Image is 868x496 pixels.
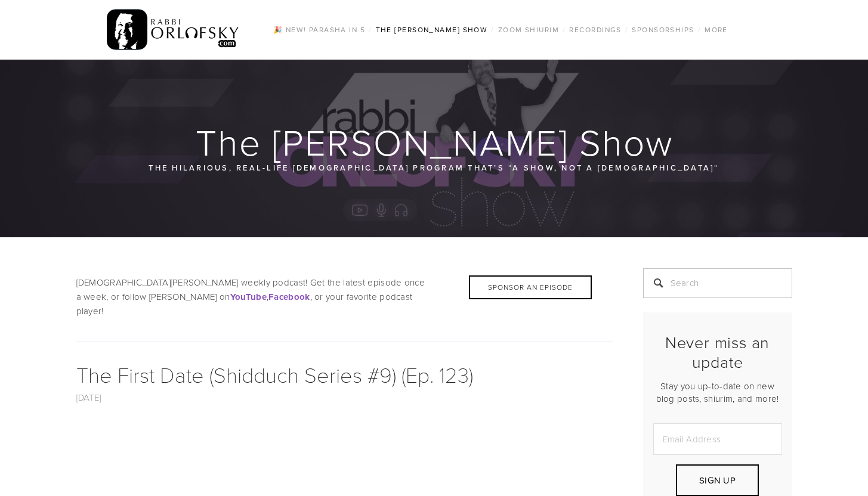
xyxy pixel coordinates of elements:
span: / [625,24,628,35]
a: The [PERSON_NAME] Show [372,22,492,38]
img: RabbiOrlofsky.com [107,7,240,53]
h1: The [PERSON_NAME] Show [76,123,793,161]
a: 🎉 NEW! Parasha in 5 [270,22,369,38]
button: Sign Up [676,464,758,496]
strong: Facebook [268,290,310,303]
a: Sponsorships [628,22,697,38]
span: / [698,24,701,35]
span: / [563,24,566,35]
div: Sponsor an Episode [469,275,592,299]
a: Recordings [566,22,625,38]
span: Sign Up [699,474,736,486]
h2: Never miss an update [653,333,782,371]
input: Search [643,268,792,298]
p: The hilarious, real-life [DEMOGRAPHIC_DATA] program that’s “a show, not a [DEMOGRAPHIC_DATA]“ [148,161,721,174]
a: [DATE] [76,391,101,404]
a: More [701,22,731,38]
a: YouTube [230,290,267,303]
p: [DEMOGRAPHIC_DATA][PERSON_NAME] weekly podcast! Get the latest episode once a week, or follow [PE... [76,275,613,318]
span: / [369,24,372,35]
strong: YouTube [230,290,267,303]
span: / [491,24,494,35]
a: The First Date (Shidduch Series #9) (Ep. 123) [76,359,473,389]
a: Zoom Shiurim [495,22,563,38]
p: Stay you up-to-date on new blog posts, shiurim, and more! [653,380,782,405]
input: Email Address [653,423,782,455]
a: Facebook [268,290,310,303]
